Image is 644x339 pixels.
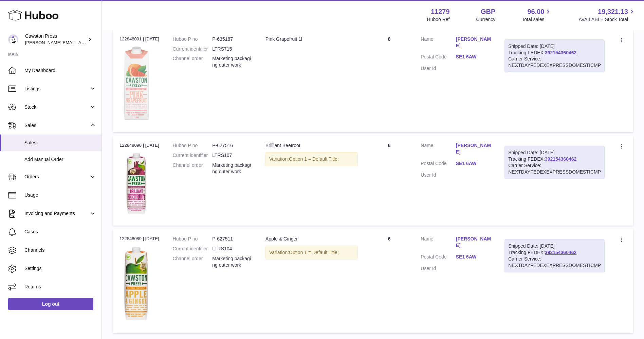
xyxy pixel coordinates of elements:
div: 122848091 | [DATE] [119,36,159,42]
div: Brilliant Beetroot [265,142,358,149]
img: 112791728631664.JPG [119,151,153,217]
dt: User Id [421,172,456,178]
strong: 11279 [431,7,450,16]
dt: Postal Code [421,54,456,62]
dd: LTRS107 [212,152,252,159]
div: Shipped Date: [DATE] [508,149,601,156]
span: Option 1 = Default Title; [289,250,339,255]
div: Carrier Service: NEXTDAYFEDEXEXPRESSDOMESTICMP [508,256,601,269]
div: Cawston Press [25,33,86,46]
a: [PERSON_NAME] [456,36,491,49]
span: Returns [24,284,96,290]
dt: Huboo P no [173,36,213,42]
div: Variation: [265,152,358,166]
span: Invoicing and Payments [24,210,89,217]
a: 96.00 Total sales [522,7,552,23]
div: Tracking FEDEX: [504,146,605,179]
a: SE1 6AW [456,54,491,60]
a: [PERSON_NAME] [456,236,491,249]
dt: Channel order [173,162,213,175]
dt: User Id [421,265,456,272]
span: 19,321.13 [598,7,628,16]
dt: Huboo P no [173,142,213,149]
td: 6 [365,229,414,333]
dt: Current identifier [173,46,213,52]
dd: P-635187 [212,36,252,42]
a: 392154360462 [545,156,576,162]
dt: Name [421,36,456,51]
a: SE1 6AW [456,160,491,167]
span: Listings [24,86,89,92]
dd: Marketing packaging outer work [212,162,252,175]
a: SE1 6AW [456,254,491,260]
img: 112791717167568.png [119,44,153,124]
div: 122848090 | [DATE] [119,142,159,148]
div: Apple & Ginger [265,236,358,242]
dd: Marketing packaging outer work [212,255,252,268]
span: Settings [24,265,96,272]
dd: LTRS715 [212,46,252,52]
img: thomas.carson@cawstonpress.com [8,34,18,44]
dt: Channel order [173,55,213,68]
a: Log out [8,298,93,310]
dt: Name [421,142,456,157]
td: 8 [365,29,414,132]
span: 96.00 [527,7,544,16]
dt: Channel order [173,255,213,268]
span: AVAILABLE Stock Total [578,16,636,23]
dt: Huboo P no [173,236,213,242]
span: Orders [24,174,89,180]
a: 19,321.13 AVAILABLE Stock Total [578,7,636,23]
span: Channels [24,247,96,253]
a: 392154360462 [545,50,576,55]
div: Currency [476,16,496,23]
dt: Name [421,236,456,250]
dt: Postal Code [421,160,456,168]
dd: Marketing packaging outer work [212,55,252,68]
dt: Postal Code [421,254,456,262]
dd: LTRS104 [212,246,252,252]
div: Shipped Date: [DATE] [508,243,601,249]
dt: Current identifier [173,246,213,252]
div: Shipped Date: [DATE] [508,43,601,50]
span: My Dashboard [24,67,96,74]
div: Huboo Ref [427,16,450,23]
span: Sales [24,140,96,146]
span: Total sales [522,16,552,23]
a: [PERSON_NAME] [456,142,491,155]
span: Add Manual Order [24,156,96,163]
span: Cases [24,229,96,235]
span: Usage [24,192,96,198]
dt: Current identifier [173,152,213,159]
span: [PERSON_NAME][EMAIL_ADDRESS][PERSON_NAME][DOMAIN_NAME] [25,40,172,45]
dt: User Id [421,65,456,72]
span: Sales [24,122,89,129]
dd: P-627511 [212,236,252,242]
div: Tracking FEDEX: [504,239,605,272]
div: Variation: [265,246,358,260]
div: 122848089 | [DATE] [119,236,159,242]
a: 392154360462 [545,250,576,255]
div: Carrier Service: NEXTDAYFEDEXEXPRESSDOMESTICMP [508,56,601,69]
span: Stock [24,104,89,110]
div: Carrier Service: NEXTDAYFEDEXEXPRESSDOMESTICMP [508,162,601,175]
dd: P-627516 [212,142,252,149]
strong: GBP [481,7,495,16]
span: Option 1 = Default Title; [289,156,339,162]
div: Tracking FEDEX: [504,39,605,73]
img: 112791728631765.JPG [119,244,153,325]
td: 6 [365,136,414,226]
div: Pink Grapefruit 1l [265,36,358,42]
